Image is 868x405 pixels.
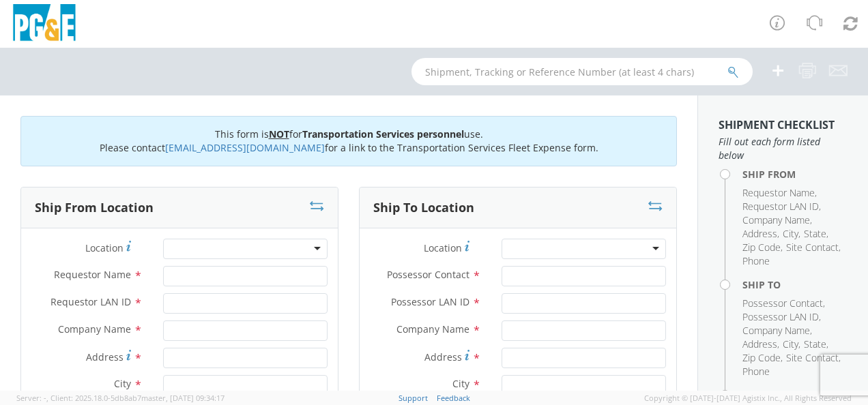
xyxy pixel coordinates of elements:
[742,200,821,213] li: ,
[742,227,779,241] li: ,
[783,337,798,350] span: City
[50,295,131,308] span: Requestor LAN ID
[786,241,841,254] li: ,
[86,350,124,363] span: Address
[10,4,78,44] img: pge-logo-06675f144f4cfa6a6814.png
[399,393,428,403] a: Support
[742,351,781,364] span: Zip Code
[742,310,819,323] span: Possessor LAN ID
[35,201,154,215] h3: Ship From Location
[396,322,469,335] span: Company Name
[742,186,815,199] span: Requestor Name
[373,201,474,215] h3: Ship To Location
[786,241,839,254] span: Site Contact
[50,393,225,403] span: Client: 2025.18.0-5db8ab7
[719,135,848,162] span: Fill out each form listed below
[804,227,826,240] span: State
[742,227,777,240] span: Address
[742,280,848,290] h4: Ship To
[742,337,779,351] li: ,
[269,127,289,140] u: NOT
[411,58,753,85] input: Shipment, Tracking or Reference Number (at least 4 chars)
[85,241,124,254] span: Location
[742,351,783,365] li: ,
[719,117,835,132] strong: Shipment Checklist
[20,116,677,166] div: This form is for use. Please contact for a link to the Transportation Services Fleet Expense form.
[114,377,131,390] span: City
[452,377,469,390] span: City
[783,337,800,351] li: ,
[783,227,798,240] span: City
[58,322,131,335] span: Company Name
[742,297,825,310] li: ,
[804,337,826,350] span: State
[742,324,812,337] li: ,
[424,241,462,254] span: Location
[742,200,819,213] span: Requestor LAN ID
[141,393,225,403] span: master, [DATE] 09:34:17
[783,227,800,241] li: ,
[786,351,841,365] li: ,
[742,213,812,227] li: ,
[742,169,848,179] h4: Ship From
[165,141,325,154] a: [EMAIL_ADDRESS][DOMAIN_NAME]
[742,186,817,200] li: ,
[786,351,839,364] span: Site Contact
[804,337,828,351] li: ,
[424,350,462,363] span: Address
[437,393,470,403] a: Feedback
[387,268,469,281] span: Possessor Contact
[54,268,131,281] span: Requestor Name
[742,310,821,324] li: ,
[742,241,783,254] li: ,
[742,297,823,310] span: Possessor Contact
[742,241,781,254] span: Zip Code
[391,295,469,308] span: Possessor LAN ID
[742,254,770,267] span: Phone
[742,324,810,337] span: Company Name
[742,337,777,350] span: Address
[46,393,48,403] span: ,
[742,365,770,378] span: Phone
[644,393,852,404] span: Copyright © [DATE]-[DATE] Agistix Inc., All Rights Reserved
[302,127,464,140] b: Transportation Services personnel
[16,393,48,403] span: Server: -
[742,213,810,226] span: Company Name
[804,227,828,241] li: ,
